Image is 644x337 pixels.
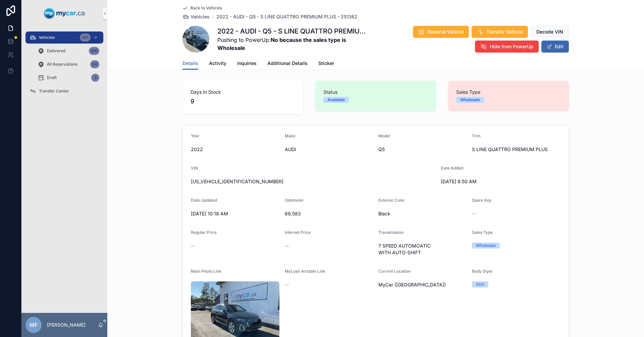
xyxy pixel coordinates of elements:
[267,60,308,67] span: Additional Details
[285,243,289,249] span: --
[216,13,358,20] a: 2022 - AUDI - Q5 - S LINE QUATTRO PREMIUM PLUS - 251362
[191,165,198,171] span: VIN
[34,45,103,57] a: Delivered816
[285,133,296,138] span: Make
[441,178,529,185] span: [DATE] 8:50 AM
[191,178,435,185] span: [US_VEHICLE_IDENTIFICATION_NUMBER]
[30,321,38,329] span: MF
[318,57,334,71] a: Sticker
[47,75,57,80] span: Draft
[285,210,373,217] span: 69,583
[89,47,99,55] div: 816
[378,243,467,256] span: 7 SPEED AUTOMOATIC WITH AUTO-SHIFT
[476,281,484,287] div: SUV
[39,88,69,94] span: Transfer Center
[80,33,91,42] div: 341
[285,146,373,153] span: AUDI
[378,230,404,235] span: Transmission
[191,243,195,249] span: --
[182,5,222,11] a: Back to Vehicles
[378,281,446,288] span: MyCar ([GEOGRAPHIC_DATA])
[237,57,257,71] a: Inquiries
[47,322,86,328] p: [PERSON_NAME]
[285,230,311,235] span: Internet Price
[91,74,99,82] div: 3
[327,97,345,103] div: Available
[21,27,107,106] div: scrollable content
[413,26,469,38] button: Reserve Vehicle
[472,230,493,235] span: Sales Type
[472,26,528,38] button: Transfer Vehicle
[541,41,569,53] button: Edit
[191,146,279,153] span: 2022
[285,198,304,203] span: Odometer
[472,269,492,274] span: Body Style
[536,28,563,35] span: Decode VIN
[428,28,464,35] span: Reserve Vehicle
[456,89,561,95] span: Sales Type
[191,269,221,274] span: Main Photo Link
[25,85,103,97] a: Transfer Center
[472,210,476,217] span: --
[323,89,428,95] span: Status
[472,133,481,138] span: Trim
[34,58,103,70] a: All Reservations64
[217,36,369,52] span: Pushing to PowerUp:
[476,243,496,249] div: Wholesale
[318,60,334,67] span: Sticker
[182,60,198,67] span: Details
[191,89,295,95] span: Days In Stock
[378,198,405,203] span: Exterior Color
[191,5,222,11] span: Back to Vehicles
[209,57,226,71] a: Activity
[472,146,560,153] span: S LINE QUATTRO PREMIUM PLUS
[378,146,467,153] span: Q5
[39,35,55,40] span: Vehicles
[182,57,198,70] a: Details
[90,60,99,68] div: 64
[531,26,569,38] button: Decode VIN
[209,60,226,67] span: Activity
[191,133,200,138] span: Year
[191,97,295,106] span: 9
[25,31,103,44] a: Vehicles341
[378,269,411,274] span: Current Location
[486,28,523,35] span: Transfer Vehicle
[191,230,217,235] span: Regular Price
[191,198,217,203] span: Date Updated
[475,41,539,53] button: Hide from PowerUp
[285,269,325,274] span: MyLoan Airtable Link
[378,210,467,217] span: Black
[191,13,210,20] span: Vehicles
[237,60,257,67] span: Inquiries
[191,210,279,217] span: [DATE] 10:18 AM
[34,72,103,84] a: Draft3
[267,57,308,71] a: Additional Details
[490,43,533,50] span: Hide from PowerUp
[378,133,390,138] span: Model
[472,198,492,203] span: Spare Key
[47,62,77,67] span: All Reservations
[217,37,346,51] strong: No because the sales type is Wholesale
[44,8,85,19] img: App logo
[460,97,480,103] div: Wholesale
[182,13,210,20] a: Vehicles
[441,165,463,171] span: Date Added
[217,26,369,36] h1: 2022 - AUDI - Q5 - S LINE QUATTRO PREMIUM PLUS - 251362
[285,281,289,288] span: --
[47,48,65,54] span: Delivered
